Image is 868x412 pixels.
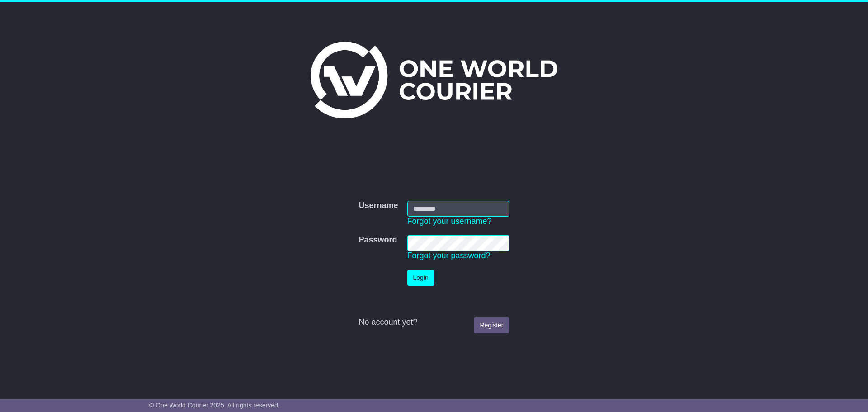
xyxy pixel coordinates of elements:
a: Register [474,317,509,333]
label: Password [359,235,397,245]
button: Login [407,270,434,286]
div: No account yet? [359,317,509,327]
label: Username [359,201,398,211]
img: One World [311,42,557,118]
a: Forgot your password? [407,251,491,260]
a: Forgot your username? [407,217,492,226]
span: © One World Courier 2025. All rights reserved. [149,402,280,409]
